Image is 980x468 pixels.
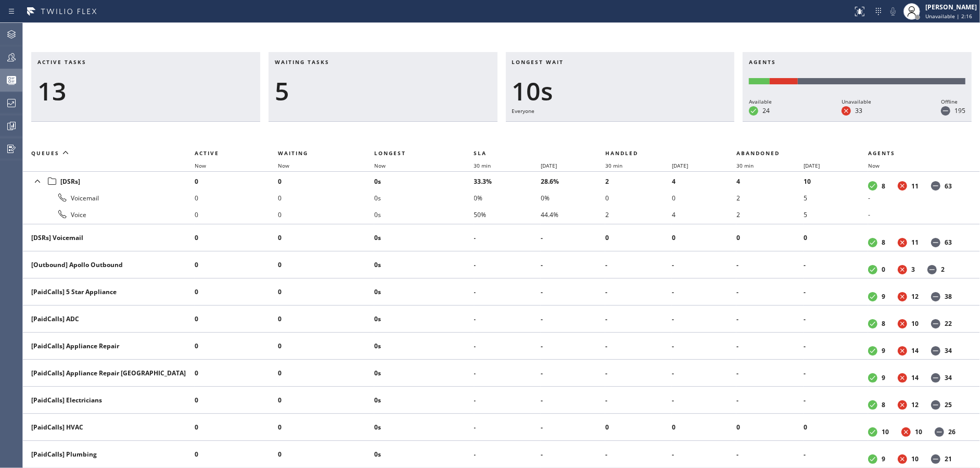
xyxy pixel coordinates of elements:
dd: 3 [911,265,915,274]
li: - [474,311,541,327]
dt: Offline [931,292,940,301]
li: 0 [736,230,803,246]
li: - [541,338,605,355]
dd: 9 [882,373,885,382]
div: Offline: 195 [798,78,965,84]
dd: 2 [941,265,945,274]
span: Now [374,162,386,169]
li: 10 [804,173,868,189]
li: 2 [605,173,672,189]
li: 0 [195,419,278,436]
li: - [474,365,541,382]
li: 0s [374,206,474,223]
dd: 10 [911,454,919,463]
li: 33.3% [474,173,541,189]
div: Everyone [512,106,729,116]
div: [PaidCalls] HVAC [31,423,186,432]
li: 0 [672,419,736,436]
li: 4 [672,173,736,189]
li: 0 [278,230,374,246]
li: 0 [195,284,278,300]
li: - [541,392,605,409]
li: 0 [278,206,374,223]
li: - [672,392,736,409]
li: 50% [474,206,541,223]
dt: Available [868,265,877,274]
dd: 25 [945,400,952,409]
li: 0 [605,189,672,206]
dd: 63 [945,182,952,191]
dt: Offline [931,181,940,191]
li: 2 [736,206,803,223]
li: 4 [672,206,736,223]
dt: Unavailable [898,181,907,191]
span: Active [195,149,219,157]
dt: Unavailable [842,106,851,116]
li: - [804,284,868,300]
li: - [541,419,605,436]
dt: Unavailable [898,454,907,464]
dt: Unavailable [901,427,911,437]
li: 0s [374,392,474,409]
span: 30 min [474,162,491,169]
dt: Offline [927,265,937,274]
span: Longest [374,149,406,157]
dt: Available [868,373,877,383]
span: Handled [605,149,638,157]
dt: Offline [931,238,940,247]
li: - [605,446,672,463]
dd: 14 [911,373,919,382]
li: - [804,392,868,409]
li: - [474,230,541,246]
li: 0s [374,257,474,273]
dt: Unavailable [898,292,907,301]
dd: 63 [945,238,952,247]
li: - [868,189,968,206]
li: 0% [541,189,605,206]
li: 0s [374,230,474,246]
dt: Unavailable [898,346,907,356]
dt: Offline [931,373,940,383]
span: Unavailable | 2:16 [925,12,972,20]
li: - [605,311,672,327]
dd: 22 [945,319,952,328]
dd: 9 [882,454,885,463]
div: [DSRs] Voicemail [31,233,186,242]
li: 0s [374,419,474,436]
dt: Available [868,400,877,410]
dd: 26 [948,427,956,436]
dd: 8 [882,182,885,191]
dt: Available [868,319,877,328]
li: 0 [278,446,374,463]
dt: Available [868,181,877,191]
div: [PaidCalls] Electricians [31,396,186,404]
li: - [672,284,736,300]
li: 5 [804,189,868,206]
dd: 38 [945,292,952,301]
li: 0s [374,311,474,327]
li: 0 [278,419,374,436]
dd: 34 [945,346,952,355]
li: - [672,257,736,273]
li: - [541,230,605,246]
div: [DSRs] [31,174,186,188]
li: 0s [374,173,474,189]
li: - [736,284,803,300]
li: 0s [374,189,474,206]
li: - [541,365,605,382]
div: [PaidCalls] Appliance Repair [31,341,186,350]
li: - [736,257,803,273]
dd: 21 [945,454,952,463]
dt: Available [868,427,877,437]
li: 0 [672,189,736,206]
li: 0s [374,365,474,382]
li: 0 [195,338,278,355]
li: 5 [804,206,868,223]
li: 0 [195,311,278,327]
li: 28.6% [541,173,605,189]
li: 0 [804,419,868,436]
span: Longest wait [512,58,564,66]
li: 0 [672,230,736,246]
dd: 8 [882,400,885,409]
li: - [605,392,672,409]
